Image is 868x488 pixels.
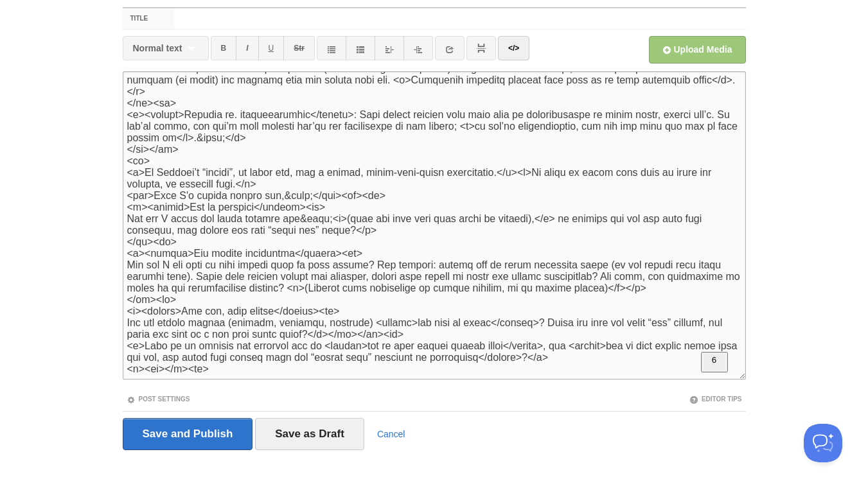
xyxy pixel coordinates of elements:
a: B [211,36,237,60]
a: Cancel [377,429,405,439]
a: U [258,36,285,60]
a: Str [283,36,315,60]
span: Normal text [133,43,182,53]
a: Editor Tips [689,396,742,403]
a: </> [498,36,529,60]
del: Str [294,44,305,53]
iframe: Help Scout Beacon - Open [804,424,842,462]
a: Post Settings [127,396,190,403]
a: I [236,36,258,60]
label: Title [123,8,175,29]
input: Save as Draft [255,418,364,450]
textarea: To enrich screen reader interactions, please activate Accessibility in Grammarly extension settings [123,71,746,379]
input: Save and Publish [123,418,253,450]
img: pagebreak-icon.png [477,44,486,53]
